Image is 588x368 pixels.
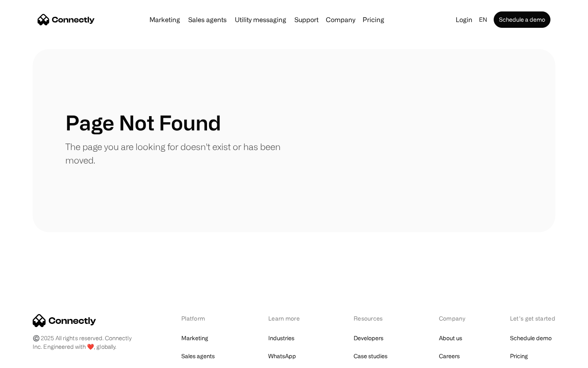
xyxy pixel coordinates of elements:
[185,16,230,23] a: Sales agents
[476,14,492,25] div: en
[479,14,487,25] div: en
[65,110,221,135] h1: Page Not Found
[268,314,311,323] div: Learn more
[494,11,550,28] a: Schedule a demo
[268,350,296,362] a: WhatsApp
[354,332,383,344] a: Developers
[326,14,355,25] div: Company
[8,353,49,365] aside: Language selected: English
[354,314,396,323] div: Resources
[65,140,294,167] p: The page you are looking for doesn't exist or has been moved.
[181,332,208,344] a: Marketing
[510,314,555,323] div: Let’s get started
[439,314,468,323] div: Company
[146,16,183,23] a: Marketing
[510,332,552,344] a: Schedule demo
[181,314,226,323] div: Platform
[181,350,215,362] a: Sales agents
[232,16,290,23] a: Utility messaging
[323,14,358,25] div: Company
[359,16,388,23] a: Pricing
[268,332,294,344] a: Industries
[354,350,388,362] a: Case studies
[38,13,95,26] a: home
[510,350,528,362] a: Pricing
[452,14,476,25] a: Login
[291,16,322,23] a: Support
[16,354,49,365] ul: Language list
[439,332,462,344] a: About us
[439,350,460,362] a: Careers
